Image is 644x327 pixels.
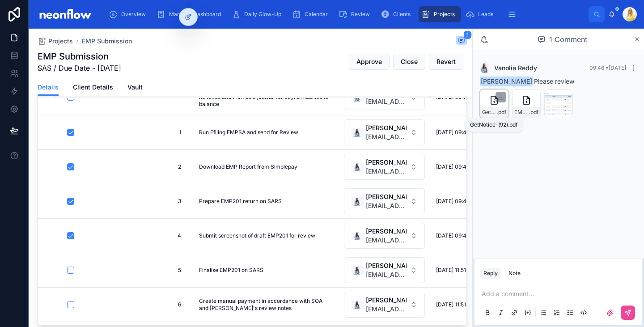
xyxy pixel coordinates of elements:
[336,6,376,22] a: Review
[349,54,390,70] button: Approve
[366,261,407,270] span: [PERSON_NAME]
[436,301,466,308] span: [DATE] 11:51
[463,30,472,39] span: 1
[529,109,538,116] span: .pdf
[393,11,411,18] span: Clients
[82,37,132,46] a: EMP Submission
[456,36,467,47] button: 1
[229,6,288,22] a: Daily Glow-Up
[132,163,181,170] span: 2
[344,223,425,249] button: Select Button
[351,11,370,18] span: Review
[244,11,281,18] span: Daily Glow-Up
[106,6,152,22] a: Overview
[199,198,282,205] span: Prepare EMP201 return on SARS
[366,236,407,245] span: [EMAIL_ADDRESS][DOMAIN_NAME]
[429,54,463,70] button: Revert
[344,119,425,145] button: Select Button
[344,292,425,318] button: Select Button
[436,232,470,239] span: [DATE] 09:47
[199,232,315,239] span: Submit screenshot of draft EMP201 for review
[127,79,143,97] a: Vault
[480,268,501,279] button: Reply
[401,57,418,66] span: Close
[549,34,587,45] span: 1 Comment
[38,37,73,46] a: Projects
[378,6,417,22] a: Clients
[436,198,470,205] span: [DATE] 09:47
[121,11,146,18] span: Overview
[38,83,59,92] span: Details
[344,154,425,180] button: Select Button
[482,109,497,116] span: GetNotice-(92)
[289,6,334,22] a: Calendar
[436,267,466,274] span: [DATE] 11:51
[366,201,407,210] span: [EMAIL_ADDRESS][DOMAIN_NAME]
[73,79,113,97] a: Client Details
[463,6,500,22] a: Leads
[497,109,506,116] span: .pdf
[366,123,407,132] span: [PERSON_NAME]
[344,257,425,283] button: Select Button
[102,4,589,24] div: scrollable content
[470,121,517,128] div: GetNotice-(92).pdf
[366,132,407,141] span: [EMAIL_ADDRESS][DOMAIN_NAME]
[366,192,407,201] span: [PERSON_NAME]
[132,129,181,136] span: 1
[199,129,298,136] span: Run Efiling EMPSA and send for Review
[589,64,626,71] span: 09:46 • [DATE]
[132,198,181,205] span: 3
[478,11,493,18] span: Leads
[38,79,59,96] a: Details
[366,270,407,279] span: [EMAIL_ADDRESS][DOMAIN_NAME]
[366,227,407,236] span: [PERSON_NAME]
[169,11,221,18] span: Manager Dashboard
[508,270,521,277] div: Note
[366,97,407,106] span: [EMAIL_ADDRESS][DOMAIN_NAME]
[199,163,297,170] span: Download EMP Report from Simplepay
[48,37,73,46] span: Projects
[73,83,113,92] span: Client Details
[480,76,533,86] span: [PERSON_NAME]
[419,6,461,22] a: Projects
[366,305,407,314] span: [EMAIL_ADDRESS][DOMAIN_NAME]
[436,163,470,170] span: [DATE] 09:46
[199,297,329,312] span: Create manual payment in accordance with SOA and [PERSON_NAME]'s review notes
[366,296,407,305] span: [PERSON_NAME]
[436,57,456,66] span: Revert
[154,6,227,22] a: Manager Dashboard
[393,54,425,70] button: Close
[356,57,382,66] span: Approve
[505,268,524,279] button: Note
[36,7,94,21] img: App logo
[436,129,470,136] span: [DATE] 09:46
[127,83,143,92] span: Vault
[344,188,425,214] button: Select Button
[199,267,263,274] span: Finalise EMP201 on SARS
[132,267,181,274] span: 5
[38,63,121,73] span: SAS / Due Date - [DATE]
[366,167,407,176] span: [EMAIL_ADDRESS][DOMAIN_NAME]
[132,301,181,308] span: 6
[305,11,328,18] span: Calendar
[494,64,537,72] span: Vanolia Reddy
[480,77,574,85] span: Please review
[366,158,407,167] span: [PERSON_NAME]
[434,11,455,18] span: Projects
[132,232,181,239] span: 4
[514,109,529,116] span: EMP201-2025-08-31-(2)
[38,50,121,63] h1: EMP Submission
